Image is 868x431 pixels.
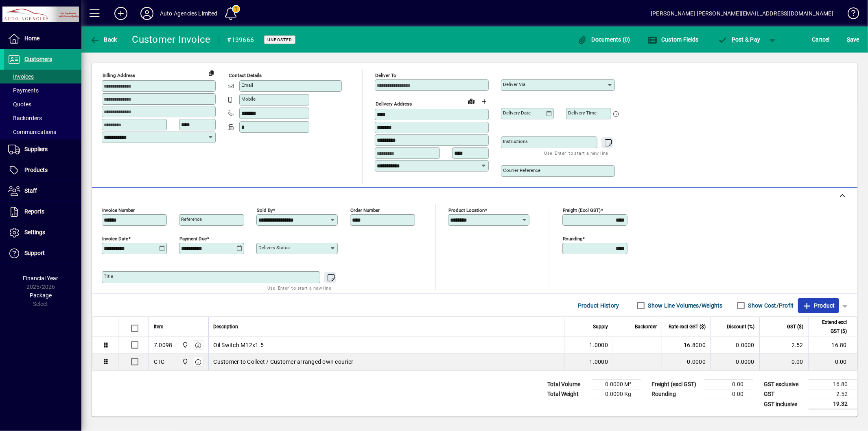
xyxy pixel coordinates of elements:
span: Rate excl GST ($) [669,322,706,331]
td: Rounding [647,389,704,399]
td: 0.0000 [711,354,759,370]
span: Invoices [8,73,34,80]
a: Invoices [4,70,81,84]
mat-label: Title [104,273,113,279]
mat-label: Delivery date [503,110,531,116]
mat-label: Email [241,82,253,88]
td: Total Volume [543,380,592,389]
span: S [847,36,850,43]
td: 19.32 [809,399,857,409]
span: GST ($) [787,322,803,331]
span: ost & Pay [718,36,761,43]
td: 0.00 [704,389,753,399]
mat-label: Freight (excl GST) [563,207,601,213]
mat-label: Invoice date [102,236,128,242]
div: [PERSON_NAME] [PERSON_NAME][EMAIL_ADDRESS][DOMAIN_NAME] [651,7,833,20]
button: Post & Pay [714,32,765,47]
button: Add [108,6,134,21]
span: Oil Switch M12x1.5 [214,341,264,349]
span: Supply [593,322,608,331]
span: Staff [24,187,37,194]
span: Item [154,322,164,331]
button: Choose address [478,95,491,108]
span: Support [24,250,45,256]
mat-label: Delivery time [568,110,597,116]
span: Extend excl GST ($) [813,318,847,336]
span: Rangiora [180,357,189,366]
span: Financial Year [23,275,59,281]
td: GST inclusive [760,399,809,409]
button: Custom Fields [645,32,701,47]
a: View on map [465,95,478,108]
a: Settings [4,222,81,243]
mat-label: Delivery status [258,245,290,251]
button: Cancel [810,32,832,47]
td: 0.0000 M³ [592,380,641,389]
span: Customer to Collect / Customer arranged own courier [214,358,354,366]
span: 1.0000 [590,341,608,349]
td: 16.80 [808,337,857,354]
span: Back [90,36,117,43]
td: GST exclusive [760,380,809,389]
a: Home [4,29,81,49]
a: Communications [4,125,81,139]
span: Backorder [635,322,657,331]
app-page-header-button: Back [81,32,126,47]
label: Show Line Volumes/Weights [647,301,723,310]
mat-label: Instructions [503,139,528,144]
td: 0.00 [808,354,857,370]
div: 7.0098 [154,341,173,349]
span: 1.0000 [590,358,608,366]
button: Copy to Delivery address [205,66,218,79]
mat-label: Order number [350,207,380,213]
a: Suppliers [4,139,81,160]
td: Freight (excl GST) [647,380,704,389]
span: Communications [8,129,56,135]
a: Payments [4,84,81,97]
a: Staff [4,181,81,201]
span: Backorders [8,115,42,121]
td: 2.52 [759,337,808,354]
button: Product History [575,298,623,313]
td: 0.00 [704,380,753,389]
button: Product [798,298,839,313]
td: 0.00 [759,354,808,370]
span: Unposted [267,37,292,42]
span: Home [24,35,39,42]
mat-label: Mobile [241,96,256,102]
button: Save [845,32,861,47]
span: Quotes [8,101,31,108]
mat-hint: Use 'Enter' to start a new line [544,148,608,158]
button: Profile [134,6,160,21]
a: Reports [4,202,81,222]
span: Package [30,292,52,299]
mat-label: Deliver To [375,73,396,78]
td: 2.52 [809,389,857,399]
button: Back [88,32,119,47]
mat-label: Payment due [179,236,207,242]
span: Reports [24,208,44,215]
span: Settings [24,229,45,235]
button: Documents (0) [575,32,632,47]
div: Auto Agencies Limited [160,7,218,20]
span: ave [847,33,859,46]
mat-label: Invoice number [102,207,135,213]
span: Suppliers [24,146,48,152]
span: Product History [578,299,619,312]
div: 16.8000 [667,341,706,349]
span: Description [214,322,238,331]
td: Total Weight [543,389,592,399]
mat-label: Reference [181,216,202,222]
mat-label: Product location [448,207,485,213]
div: 0.0000 [667,358,706,366]
a: Support [4,243,81,264]
label: Show Cost/Profit [747,301,794,310]
div: CTC [154,358,165,366]
a: Quotes [4,97,81,111]
span: P [732,36,735,43]
mat-label: Courier Reference [503,167,540,173]
div: Customer Invoice [132,33,211,46]
td: 0.0000 Kg [592,389,641,399]
mat-label: Rounding [563,236,582,242]
div: #139666 [227,33,254,46]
